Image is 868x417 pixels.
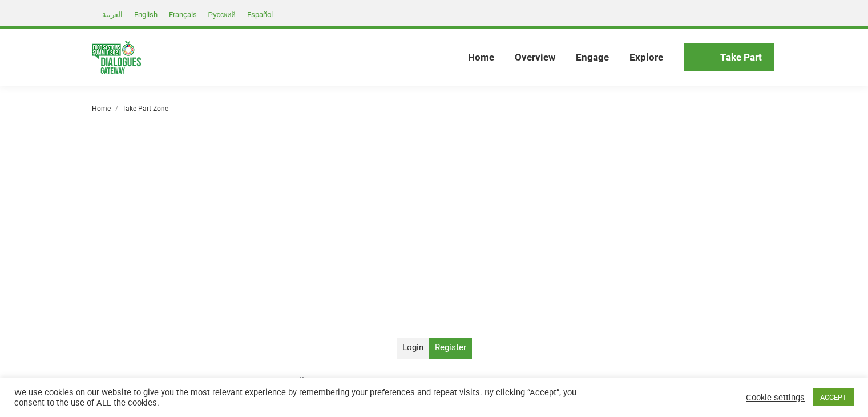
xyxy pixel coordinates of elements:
label: E-mail [280,375,588,386]
a: Français [163,7,203,21]
span: English [134,10,158,19]
span: Register [435,342,466,352]
div: We use cookies on our website to give you the most relevant experience by remembering your prefer... [14,387,602,408]
a: العربية [96,7,128,21]
a: Home [92,105,111,113]
span: Explore [629,51,663,63]
a: Русский [203,7,241,21]
a: Español [241,7,278,21]
span: Take Part Zone [122,105,168,113]
a: Cookie settings [746,392,805,403]
span: Home [468,51,494,63]
a: Login [397,338,429,358]
iframe: Gateway v6 [263,125,605,318]
span: Русский [208,10,236,19]
a: English [128,7,163,21]
a: ACCEPT [813,388,854,406]
span: Overview [515,51,555,63]
span: Take Part [720,51,762,63]
span: Engage [576,51,609,63]
span: Français [169,10,197,19]
span: العربية [102,10,123,19]
a: Register [429,338,472,358]
img: Food Systems Summit Dialogues [92,41,141,74]
span: Español [247,10,273,19]
span: Login [402,342,423,352]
